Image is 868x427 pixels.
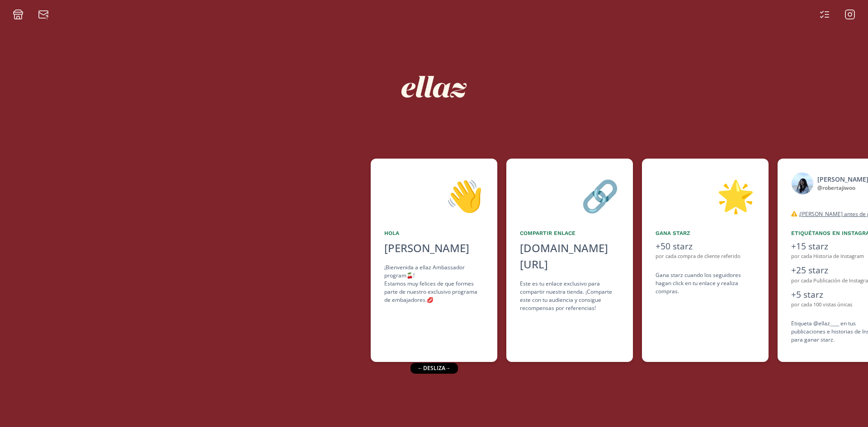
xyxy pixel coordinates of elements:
div: 👋 [384,172,484,218]
img: nKmKAABZpYV7 [393,46,475,127]
div: ← desliza → [410,363,458,374]
div: 🌟 [656,172,755,218]
div: ¡Bienvenida a ellaz Ambassador program🍒! Estamos muy felices de que formes parte de nuestro exclu... [384,263,484,304]
img: 553519426_18531095272031687_9108109319303814463_n.jpg [791,172,814,195]
div: Este es tu enlace exclusivo para compartir nuestra tienda. ¡Comparte este con tu audiencia y cons... [520,280,619,312]
div: Gana starz [656,229,755,237]
div: por cada compra de cliente referido [656,253,755,260]
div: [DOMAIN_NAME][URL] [520,240,619,272]
div: 🔗 [520,172,619,218]
div: Compartir Enlace [520,229,619,237]
div: [PERSON_NAME] [384,240,484,256]
div: Gana starz cuando los seguidores hagan click en tu enlace y realiza compras . [656,271,755,296]
div: Hola [384,229,484,237]
div: +50 starz [656,240,755,253]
